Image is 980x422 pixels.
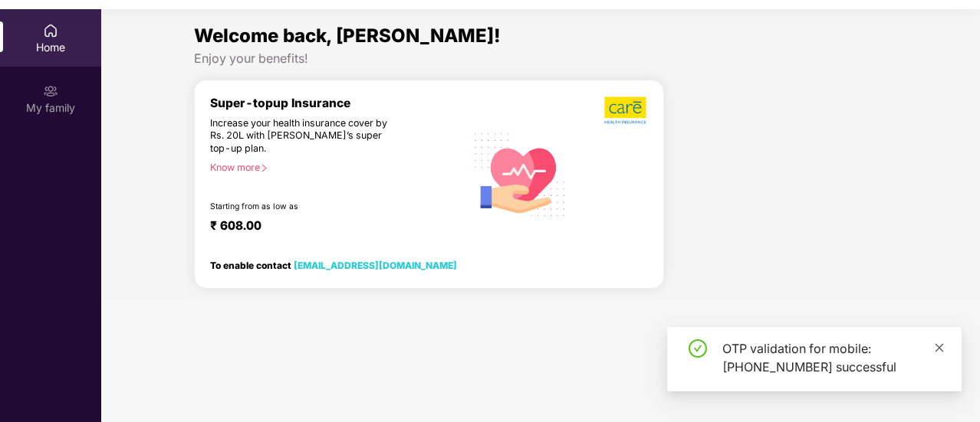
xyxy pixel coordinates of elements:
div: To enable contact [210,260,457,270]
img: svg+xml;base64,PHN2ZyBpZD0iSG9tZSIgeG1sbnM9Imh0dHA6Ly93d3cudzMub3JnLzIwMDAvc3ZnIiB3aWR0aD0iMjAiIG... [43,23,58,38]
img: b5dec4f62d2307b9de63beb79f102df3.png [604,96,648,125]
div: Starting from as low as [210,201,400,212]
span: close [934,342,945,353]
div: ₹ 608.00 [210,218,450,237]
div: OTP validation for mobile: [PHONE_NUMBER] successful [722,339,943,376]
img: svg+xml;base64,PHN2ZyB4bWxucz0iaHR0cDovL3d3dy53My5vcmcvMjAwMC9zdmciIHhtbG5zOnhsaW5rPSJodHRwOi8vd3... [465,118,575,229]
span: right [260,164,268,172]
div: Know more [210,162,456,172]
span: check-circle [689,339,707,358]
div: Enjoy your benefits! [194,51,887,67]
img: svg+xml;base64,PHN2ZyB3aWR0aD0iMjAiIGhlaWdodD0iMjAiIHZpZXdCb3g9IjAgMCAyMCAyMCIgZmlsbD0ibm9uZSIgeG... [43,83,58,99]
span: Welcome back, [PERSON_NAME]! [194,25,501,47]
a: [EMAIL_ADDRESS][DOMAIN_NAME] [294,260,457,271]
div: Increase your health insurance cover by Rs. 20L with [PERSON_NAME]’s super top-up plan. [210,117,400,155]
div: Super-topup Insurance [210,96,465,110]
